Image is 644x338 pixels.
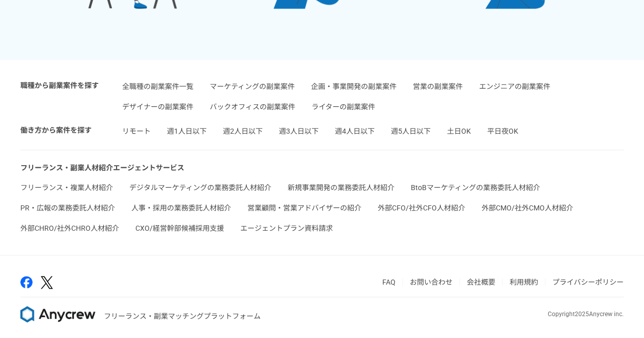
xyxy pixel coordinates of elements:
a: エンジニアの副業案件 [479,82,550,90]
a: 企画・事業開発の副業案件 [311,82,397,90]
a: フリーランス・複業人材紹介 [20,183,113,192]
a: CXO/経営幹部候補採用支援 [135,224,224,232]
h4: フリーランス・副業人材紹介エージェントサービス [20,163,624,173]
a: 利用規約 [510,278,538,286]
a: エージェントプラン資料請求 [240,224,333,232]
a: 外部CFO/社外CFO人材紹介 [378,204,465,212]
img: x-391a3a86.png [41,276,53,289]
a: マーケティングの副業案件 [210,82,295,90]
a: デジタルマーケティングの業務委託人材紹介 [129,183,271,192]
a: 外部CHRO/社外CHRO人材紹介 [20,224,119,232]
a: 平日夜OK [487,127,518,135]
a: 週5人日以下 [391,127,431,135]
h4: 職種から副業案件を探す [20,80,122,113]
a: リモート [122,127,151,135]
a: デザイナーの副業案件 [122,103,193,111]
a: 週4人日以下 [335,127,375,135]
a: 全職種の副業案件一覧 [122,82,193,90]
a: 土日OK [447,127,471,135]
p: フリーランス・副業マッチングプラットフォーム [104,311,261,322]
a: プライバシーポリシー [552,278,624,286]
a: 営業顧問・営業アドバイザーの紹介 [247,204,361,212]
img: facebook-2adfd474.png [20,276,33,288]
a: 営業の副業案件 [413,82,463,90]
a: PR・広報の業務委託人材紹介 [20,204,115,212]
a: お問い合わせ [410,278,453,286]
a: 新規事業開発の業務委託人材紹介 [288,183,395,192]
a: 週2人日以下 [223,127,263,135]
a: BtoBマーケティングの業務委託人材紹介 [411,183,540,192]
a: 週1人日以下 [167,127,207,135]
a: 会社概要 [467,278,495,286]
img: 8DqYSo04kwAAAAASUVORK5CYII= [20,306,96,322]
a: FAQ [382,278,396,286]
a: バックオフィスの副業案件 [210,103,295,111]
a: 人事・採用の業務委託人材紹介 [131,204,231,212]
a: 外部CMO/社外CMO人材紹介 [482,204,573,212]
a: 週3人日以下 [279,127,319,135]
p: Copyright 2025 Anycrew inc. [548,310,624,319]
a: ライターの副業案件 [312,103,375,111]
h4: 働き方から案件を探す [20,125,122,137]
